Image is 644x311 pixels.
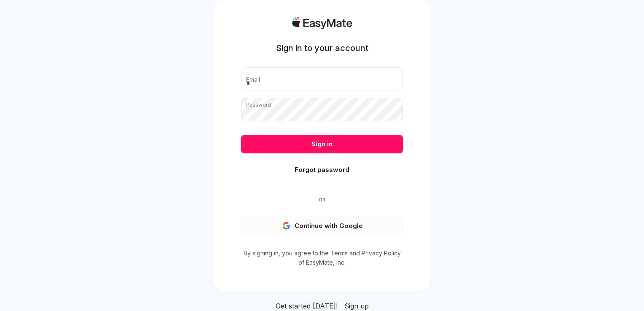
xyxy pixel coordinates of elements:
button: Forgot password [241,161,403,179]
span: Sign up [344,302,369,310]
h1: Sign in to your account [276,42,368,54]
a: Terms [330,249,348,257]
span: Or [302,196,342,203]
span: Get started [DATE]! [276,301,338,311]
a: Sign up [344,301,369,311]
p: By signing in, you agree to the and of EasyMate, Inc. [241,249,403,267]
button: Continue with Google [241,217,403,235]
button: Sign in [241,135,403,153]
a: Privacy Policy [362,249,401,257]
